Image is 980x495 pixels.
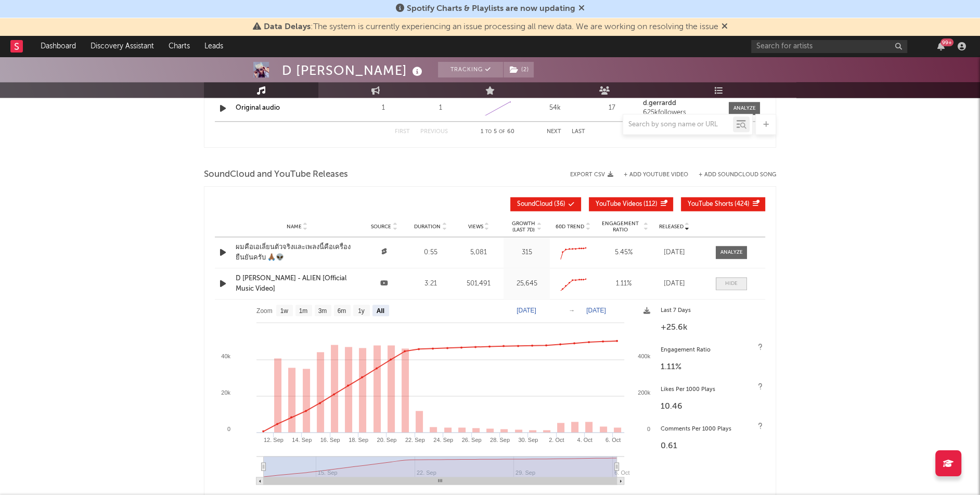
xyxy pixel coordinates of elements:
button: YouTube Videos(112) [589,197,673,211]
div: 17 [586,103,638,113]
text: [DATE] [517,307,536,314]
text: 26. Sep [462,437,482,443]
button: Tracking [438,62,503,77]
div: 3:21 [410,279,451,289]
div: Engagement Ratio [661,344,760,357]
a: Charts [161,36,197,57]
span: SoundCloud [517,201,552,207]
text: 200k [638,389,650,396]
text: 2. Oct [549,437,564,443]
div: 54k [529,103,581,113]
div: 5.45 % [599,248,648,258]
text: 1w [280,307,289,315]
span: 60D Trend [556,224,584,230]
a: Original audio [236,105,280,111]
text: 6m [338,307,346,315]
text: 1y [358,307,365,315]
button: + Add YouTube Video [624,172,688,178]
div: + Add YouTube Video [613,172,688,178]
a: Discovery Assistant [83,36,161,57]
span: Views [468,224,483,230]
text: 14. Sep [292,437,312,443]
text: 40k [221,353,230,359]
text: Zoom [256,307,273,315]
text: 3m [318,307,327,315]
text: 18. Sep [349,437,368,443]
button: SoundCloud(36) [510,197,581,211]
span: YouTube Videos [596,201,642,207]
a: Leads [197,36,230,57]
div: 25,645 [506,279,547,289]
a: D [PERSON_NAME] - ALIEN [Official Music Video] [236,273,358,294]
span: Released [659,224,684,230]
text: [DATE] [586,307,606,314]
text: 4. Oct [577,437,592,443]
div: 1 [357,103,409,113]
text: 22. Sep [405,437,425,443]
text: 24. Sep [433,437,453,443]
text: 400k [638,353,650,359]
span: Name [287,224,302,230]
div: 5,081 [456,248,501,258]
button: + Add SoundCloud Song [688,172,776,178]
text: 6. Oct [605,437,621,443]
div: 0.61 [661,440,760,452]
div: 99 + [940,38,953,46]
span: Data Delays [264,23,311,31]
div: [DATE] [653,248,695,258]
span: YouTube Shorts [688,201,733,207]
text: All [377,307,384,315]
span: Source [371,224,391,230]
text: 20k [221,389,230,396]
p: (Last 7d) [512,227,535,233]
div: 501,491 [456,279,501,289]
button: YouTube Shorts(424) [681,197,765,211]
div: 1.11 % [661,361,760,373]
span: SoundCloud and YouTube Releases [204,168,348,181]
div: 10.46 [661,400,760,413]
div: +25.6k [661,321,760,334]
div: Comments Per 1000 Plays [661,423,760,436]
span: Duration [414,224,441,230]
text: 16. Sep [320,437,340,443]
text: 1m [299,307,308,315]
span: Engagement Ratio [599,220,642,233]
button: + Add SoundCloud Song [699,172,776,178]
div: 315 [506,248,547,258]
text: 0 [647,426,650,432]
a: Dashboard [33,36,83,57]
span: Dismiss [721,23,728,31]
text: 12. Sep [264,437,283,443]
text: 0 [227,426,230,432]
text: 30. Sep [518,437,538,443]
span: ( 36 ) [517,201,565,207]
div: 0:55 [410,248,451,258]
button: Export CSV [570,172,613,178]
text: 6. Oct [614,470,629,476]
div: D [PERSON_NAME] [282,62,425,79]
div: Last 7 Days [661,305,760,317]
text: → [569,307,575,314]
div: 625k followers [643,109,721,116]
text: 28. Sep [490,437,510,443]
div: 1.11 % [599,279,648,289]
div: 1 [415,103,467,113]
input: Search for artists [751,40,907,53]
div: Likes Per 1000 Plays [661,384,760,396]
button: (2) [504,62,534,77]
a: ผมคือเอเลี่ยนตัวจริงและเพลงนี้คือเครื่องยืนยันครับ 🙏🏾👽 [236,242,358,263]
p: Growth [512,220,535,227]
button: 99+ [937,42,945,50]
strong: d.gerrardd [643,100,676,107]
span: ( 112 ) [596,201,657,207]
span: ( 2 ) [503,62,534,77]
a: d.gerrardd [643,100,721,107]
span: Spotify Charts & Playlists are now updating [407,5,575,13]
span: Dismiss [578,5,585,13]
span: : The system is currently experiencing an issue processing all new data. We are working on resolv... [264,23,718,31]
text: 20. Sep [377,437,396,443]
div: [DATE] [653,279,695,289]
span: ( 424 ) [688,201,750,207]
